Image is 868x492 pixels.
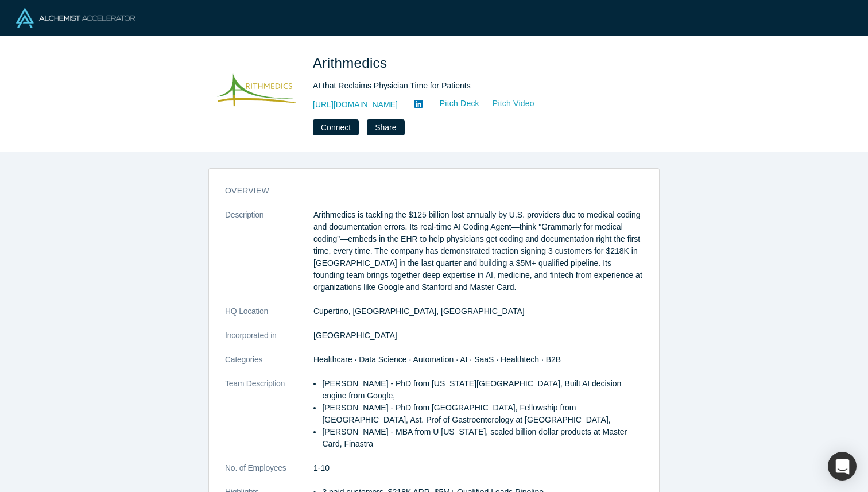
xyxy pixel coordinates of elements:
dd: 1-10 [313,462,643,474]
dt: Incorporated in [225,330,313,354]
dt: Categories [225,354,313,378]
p: Arithmedics is tackling the $125 billion lost annually by U.S. providers due to medical coding an... [313,209,643,293]
p: [PERSON_NAME] - PhD from [US_STATE][GEOGRAPHIC_DATA], Built AI decision engine from Google, [322,378,643,402]
dt: Team Description [225,378,313,462]
span: Arithmedics [313,55,391,71]
a: Pitch Video [480,97,535,110]
dd: Cupertino, [GEOGRAPHIC_DATA], [GEOGRAPHIC_DATA] [313,305,643,317]
h3: overview [225,185,627,197]
img: Arithmedics's Logo [216,53,297,133]
p: [PERSON_NAME] - MBA from U [US_STATE], scaled billion dollar products at Master Card, Finastra [322,426,643,450]
dt: HQ Location [225,305,313,330]
dd: [GEOGRAPHIC_DATA] [313,330,643,342]
a: Pitch Deck [427,97,480,110]
span: Healthcare · Data Science · Automation · AI · SaaS · Healthtech · B2B [313,355,561,364]
button: Share [367,119,404,135]
button: Connect [313,119,359,135]
dt: Description [225,209,313,305]
div: AI that Reclaims Physician Time for Patients [313,80,634,92]
a: [URL][DOMAIN_NAME] [313,99,398,111]
dt: No. of Employees [225,462,313,486]
p: [PERSON_NAME] - PhD from [GEOGRAPHIC_DATA], Fellowship from [GEOGRAPHIC_DATA], Ast. Prof of Gastr... [322,402,643,426]
img: Alchemist Logo [16,8,135,28]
